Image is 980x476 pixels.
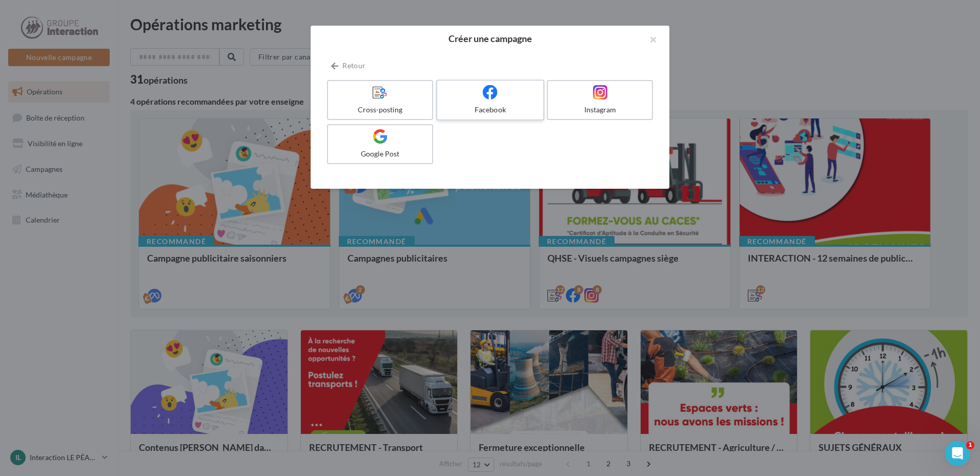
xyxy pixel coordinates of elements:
[327,34,653,43] h2: Créer une campagne
[966,441,974,449] span: 1
[945,441,970,466] iframe: Intercom live chat
[327,60,370,72] button: Retour
[441,105,539,115] div: Facebook
[332,149,428,159] div: Google Post
[552,105,648,115] div: Instagram
[332,105,428,115] div: Cross-posting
